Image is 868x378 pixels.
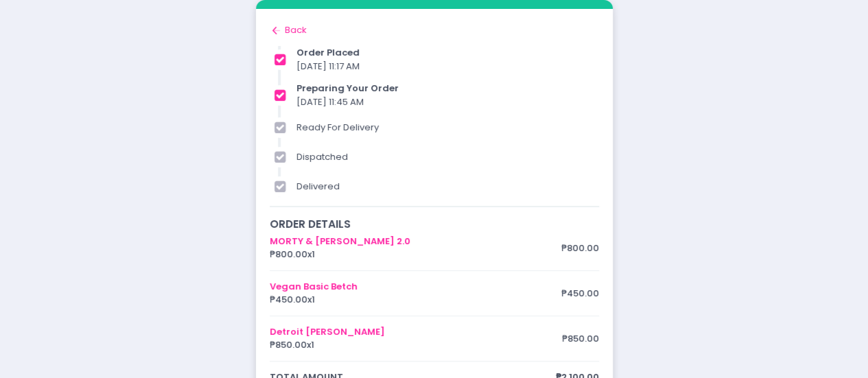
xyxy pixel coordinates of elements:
span: [DATE] 11:45 AM [296,95,364,108]
div: Back [270,23,599,37]
div: order details [270,216,599,232]
div: dispatched [296,150,598,164]
span: [DATE] 11:17 AM [296,60,360,73]
div: order placed [296,46,598,60]
div: ready for delivery [296,121,598,134]
div: preparing your order [296,82,598,95]
div: delivered [296,180,598,193]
